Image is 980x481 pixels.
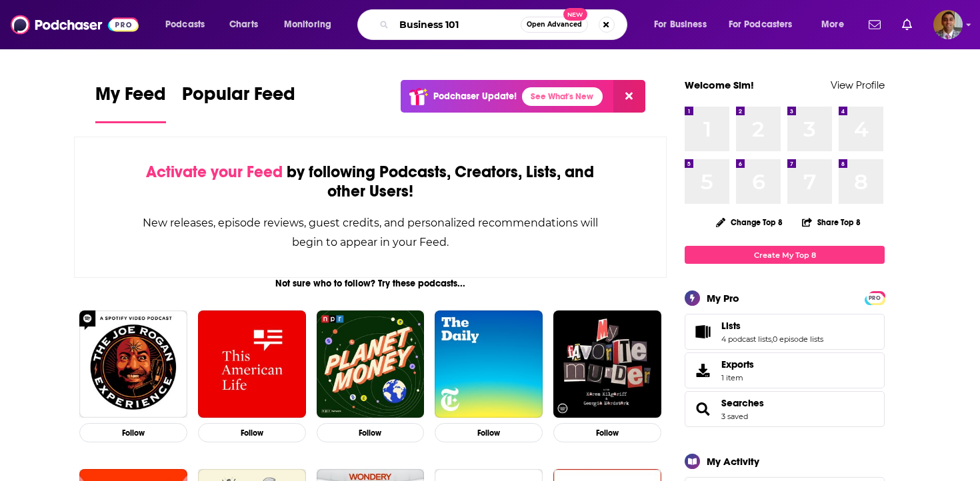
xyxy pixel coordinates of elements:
div: Search podcasts, credits, & more... [370,9,640,40]
div: by following Podcasts, Creators, Lists, and other Users! [141,163,599,201]
button: Show profile menu [933,10,963,39]
span: Lists [721,320,741,332]
span: For Podcasters [729,15,793,34]
span: New [563,8,587,21]
p: Podchaser Update! [433,91,517,102]
a: Popular Feed [182,83,295,123]
img: Planet Money [317,310,425,418]
a: See What's New [522,87,603,106]
img: My Favorite Murder with Karen Kilgariff and Georgia Hardstark [553,310,661,418]
a: Charts [221,14,266,35]
span: Lists [685,314,885,350]
button: open menu [275,14,349,35]
button: open menu [812,14,861,35]
span: Open Advanced [527,21,582,28]
a: 3 saved [721,412,748,421]
a: Searches [721,397,764,409]
span: Podcasts [165,15,205,34]
a: Exports [685,352,885,388]
span: Logged in as simaulakh21 [933,10,963,39]
a: My Feed [95,83,166,123]
span: More [821,15,844,34]
button: open menu [645,14,723,35]
span: Charts [229,15,258,34]
a: Lists [689,322,716,341]
a: Show notifications dropdown [897,13,917,36]
a: View Profile [831,79,885,91]
button: Follow [435,423,543,442]
button: open menu [720,14,812,35]
input: Search podcasts, credits, & more... [394,14,521,35]
img: The Daily [435,310,543,418]
img: Podchaser - Follow, Share and Rate Podcasts [11,12,139,37]
button: Share Top 8 [801,209,861,235]
span: My Feed [95,83,166,113]
span: , [771,334,773,344]
img: This American Life [198,310,306,418]
span: Popular Feed [182,83,295,113]
span: Searches [685,391,885,427]
div: Not sure who to follow? Try these podcasts... [74,278,667,289]
a: Searches [689,400,716,418]
a: Show notifications dropdown [863,13,886,36]
span: Exports [689,361,716,380]
span: For Business [654,15,707,34]
a: 0 episode lists [773,334,823,344]
a: Lists [721,320,823,332]
button: Follow [198,423,306,442]
div: New releases, episode reviews, guest credits, and personalized recommendations will begin to appe... [141,213,599,252]
button: Follow [553,423,661,442]
button: open menu [156,14,222,35]
a: 4 podcast lists [721,334,771,344]
span: Monitoring [284,15,331,34]
div: My Activity [707,455,759,468]
span: 1 item [721,373,754,382]
img: User Profile [933,10,963,39]
span: Activate your Feed [146,162,283,182]
a: Welcome Sim! [685,79,754,91]
button: Follow [317,423,425,442]
button: Follow [79,423,187,442]
button: Change Top 8 [708,214,791,231]
img: The Joe Rogan Experience [79,310,187,418]
span: Exports [721,358,754,370]
div: My Pro [707,292,739,304]
a: Create My Top 8 [685,246,885,264]
button: Open AdvancedNew [521,17,588,33]
span: PRO [867,293,883,303]
a: PRO [867,292,883,302]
